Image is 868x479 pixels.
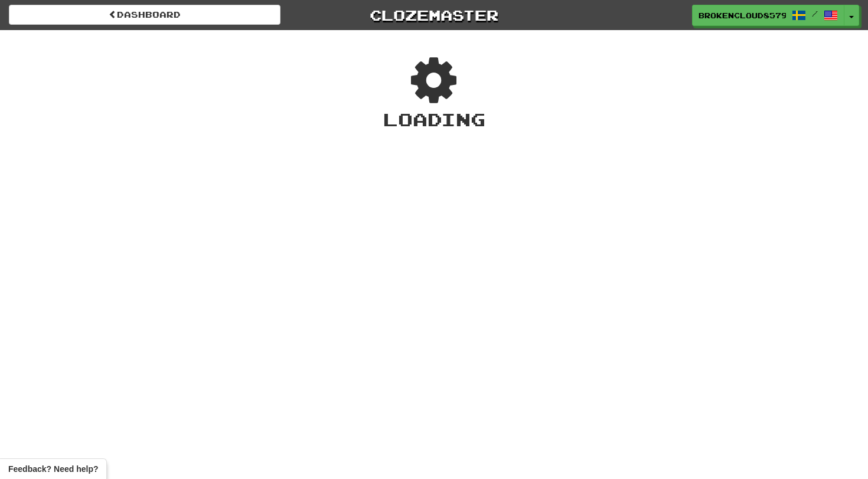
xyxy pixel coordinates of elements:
a: Clozemaster [298,5,570,25]
a: BrokenCloud8579 / [692,5,844,26]
span: BrokenCloud8579 [699,10,786,21]
a: Dashboard [9,5,280,25]
span: / [812,9,818,18]
span: Open feedback widget [8,463,98,475]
